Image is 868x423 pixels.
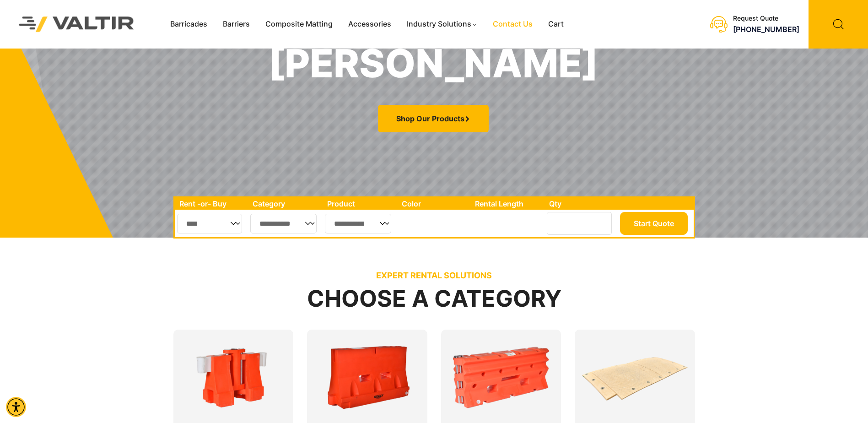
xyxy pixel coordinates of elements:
[173,271,695,281] p: EXPERT RENTAL SOLUTIONS
[397,198,471,210] th: Color
[540,17,571,31] a: Cart
[547,212,612,235] input: Number
[7,5,146,44] img: Valtir Rentals
[215,17,258,31] a: Barriers
[250,214,317,233] select: Single select
[545,198,617,210] th: Qty
[258,17,340,31] a: Composite Matting
[378,105,489,132] a: Shop Our Products
[620,212,688,235] button: Start Quote
[248,198,323,210] th: Category
[733,25,799,34] a: call (888) 496-3625
[173,286,695,311] h2: Choose a Category
[175,198,248,210] th: Rent -or- Buy
[470,198,545,210] th: Rental Length
[325,214,391,233] select: Single select
[162,17,215,31] a: Barricades
[399,17,485,31] a: Industry Solutions
[323,198,397,210] th: Product
[6,397,26,417] div: Accessibility Menu
[340,17,399,31] a: Accessories
[733,15,799,22] div: Request Quote
[177,214,243,233] select: Single select
[485,17,540,31] a: Contact Us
